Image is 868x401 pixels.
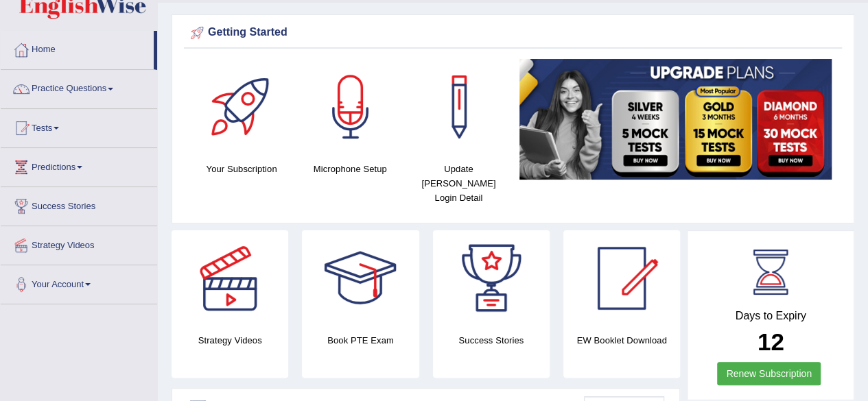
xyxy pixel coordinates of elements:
[1,31,154,65] a: Home
[519,59,832,180] img: small5.jpg
[303,162,397,176] h4: Microphone Setup
[411,162,506,205] h4: Update [PERSON_NAME] Login Detail
[302,333,419,348] h4: Book PTE Exam
[1,226,157,260] a: Strategy Videos
[172,333,288,348] h4: Strategy Videos
[1,70,157,104] a: Practice Questions
[194,162,289,176] h4: Your Subscription
[758,328,784,355] b: 12
[1,148,157,182] a: Predictions
[703,310,838,322] h4: Days to Expiry
[563,333,680,348] h4: EW Booklet Download
[187,23,838,43] div: Getting Started
[717,362,821,385] a: Renew Subscription
[1,187,157,221] a: Success Stories
[1,109,157,143] a: Tests
[433,333,550,348] h4: Success Stories
[1,265,157,300] a: Your Account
